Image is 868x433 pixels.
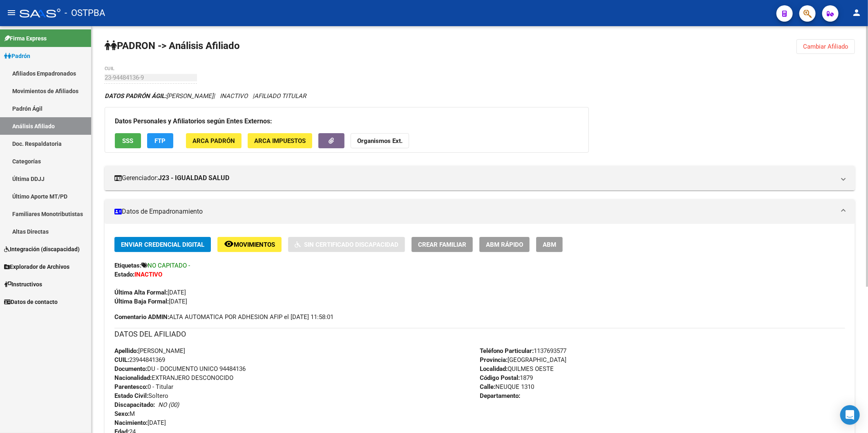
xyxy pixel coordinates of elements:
span: ARCA Padrón [192,137,235,145]
strong: Documento: [114,365,147,373]
span: - OSTPBA [65,4,105,22]
strong: PADRON -> Análisis Afiliado [105,40,240,51]
span: FTP [155,137,166,145]
strong: Provincia: [480,356,508,364]
span: AFILIADO TITULAR [254,92,306,100]
span: NO CAPITADO - [148,262,190,269]
strong: INACTIVO [134,271,162,278]
strong: Comentario ADMIN: [114,313,169,321]
h3: Datos Personales y Afiliatorios según Entes Externos: [115,116,579,127]
strong: Localidad: [480,365,508,373]
strong: Estado Civil: [114,392,148,400]
strong: DATOS PADRÓN ÁGIL: [105,92,166,100]
button: ARCA Padrón [186,133,242,148]
span: 23944841369 [114,356,165,364]
strong: Estado: [114,271,134,278]
span: [DATE] [114,419,166,426]
strong: Calle: [480,383,495,391]
span: Cambiar Afiliado [803,43,848,50]
span: Movimientos [234,241,275,248]
button: SSS [115,133,141,148]
mat-expansion-panel-header: Datos de Empadronamiento [105,199,855,224]
strong: J23 - IGUALDAD SALUD [158,174,229,183]
strong: Apellido: [114,347,138,355]
strong: Nacionalidad: [114,374,152,382]
span: Integración (discapacidad) [4,245,80,254]
mat-icon: remove_red_eye [224,239,234,249]
strong: Organismos Ext. [357,137,403,145]
span: M [114,410,135,417]
button: ABM Rápido [479,237,530,252]
span: [PERSON_NAME] [105,92,213,100]
span: 1879 [480,374,533,382]
span: Crear Familiar [418,241,466,248]
span: 0 - Titular [114,383,173,391]
strong: Sexo: [114,410,130,417]
strong: Parentesco: [114,383,148,391]
mat-icon: person [852,8,861,18]
strong: Etiquetas: [114,262,141,269]
button: Sin Certificado Discapacidad [288,237,405,252]
button: Crear Familiar [412,237,473,252]
span: Padrón [4,51,30,60]
mat-icon: menu [7,8,16,18]
strong: Código Postal: [480,374,520,382]
strong: Teléfono Particular: [480,347,534,355]
span: ABM Rápido [486,241,523,248]
span: EXTRANJERO DESCONOCIDO [114,374,233,382]
span: [DATE] [114,289,186,296]
strong: Nacimiento: [114,419,148,426]
button: Enviar Credencial Digital [114,237,211,252]
button: Organismos Ext. [351,133,409,148]
span: [GEOGRAPHIC_DATA] [480,356,566,364]
i: | INACTIVO | [105,92,306,100]
span: Soltero [114,392,168,400]
i: NO (00) [158,401,179,408]
span: NEUQUE 1310 [480,383,534,391]
strong: Discapacitado: [114,401,155,408]
strong: Departamento: [480,392,520,400]
button: ARCA Impuestos [248,133,312,148]
span: Enviar Credencial Digital [121,241,204,248]
mat-expansion-panel-header: Gerenciador:J23 - IGUALDAD SALUD [105,166,855,190]
span: Datos de contacto [4,297,58,306]
span: [PERSON_NAME] [114,347,185,355]
span: DU - DOCUMENTO UNICO 94484136 [114,365,246,373]
span: Sin Certificado Discapacidad [304,241,398,248]
span: Instructivos [4,280,42,289]
span: 1137693577 [480,347,566,355]
button: Movimientos [217,237,282,252]
span: Firma Express [4,34,47,43]
span: [DATE] [114,298,187,305]
button: FTP [147,133,173,148]
mat-panel-title: Datos de Empadronamiento [114,207,835,216]
span: ALTA AUTOMATICA POR ADHESION AFIP el [DATE] 11:58:01 [114,312,333,321]
span: ABM [543,241,556,248]
span: SSS [123,137,134,145]
strong: CUIL: [114,356,129,364]
strong: Última Baja Formal: [114,298,169,305]
span: Explorador de Archivos [4,262,69,271]
button: Cambiar Afiliado [796,39,855,54]
span: QUILMES OESTE [480,365,554,373]
h3: DATOS DEL AFILIADO [114,328,845,340]
span: ARCA Impuestos [254,137,306,145]
button: ABM [536,237,563,252]
div: Open Intercom Messenger [840,405,860,425]
mat-panel-title: Gerenciador: [114,174,835,183]
strong: Última Alta Formal: [114,289,168,296]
